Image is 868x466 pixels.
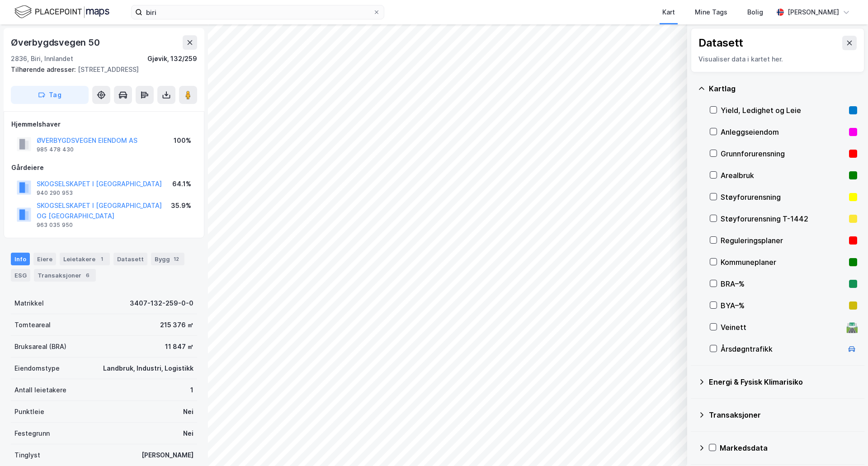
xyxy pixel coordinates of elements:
[160,320,193,330] div: 215 376 ㎡
[37,221,73,229] div: 963 035 950
[130,298,193,309] div: 3407-132-259-0-0
[83,271,92,280] div: 6
[11,35,102,50] div: Øverbygdsvegen 50
[747,7,763,18] div: Bolig
[97,254,106,264] div: 1
[34,269,96,282] div: Transaksjoner
[846,321,858,333] div: 🛣️
[14,320,51,330] div: Tomteareal
[721,127,845,137] div: Anleggseiendom
[788,7,839,18] div: [PERSON_NAME]
[174,135,191,146] div: 100%
[14,4,109,20] img: logo.f888ab2527a4732fd821a326f86c7f29.svg
[11,53,73,64] div: 2836, Biri, Innlandet
[721,213,845,224] div: Støyforurensning T-1442
[709,410,857,420] div: Transaksjoner
[60,253,110,265] div: Leietakere
[698,36,743,50] div: Datasett
[183,406,193,417] div: Nei
[721,300,845,311] div: BYA–%
[11,64,190,75] div: [STREET_ADDRESS]
[721,192,845,202] div: Støyforurensning
[721,105,845,116] div: Yield, Ledighet og Leie
[11,269,30,282] div: ESG
[823,423,868,466] div: Kontrollprogram for chat
[720,442,857,453] div: Markedsdata
[11,119,197,130] div: Hjemmelshaver
[721,344,843,354] div: Årsdøgntrafikk
[190,385,193,395] div: 1
[14,428,50,439] div: Festegrunn
[721,257,845,268] div: Kommuneplaner
[721,322,843,333] div: Veinett
[147,53,197,64] div: Gjøvik, 132/259
[172,179,191,189] div: 64.1%
[11,86,89,104] button: Tag
[142,5,373,19] input: Søk på adresse, matrikkel, gårdeiere, leietakere eller personer
[721,235,845,246] div: Reguleringsplaner
[33,253,56,265] div: Eiere
[11,162,197,173] div: Gårdeiere
[709,83,857,94] div: Kartlag
[142,450,193,461] div: [PERSON_NAME]
[11,66,78,73] span: Tilhørende adresser:
[823,423,868,466] iframe: Chat Widget
[172,254,181,264] div: 12
[37,146,74,153] div: 985 478 430
[11,253,30,265] div: Info
[14,298,44,309] div: Matrikkel
[37,189,73,197] div: 940 290 953
[183,428,193,439] div: Nei
[709,377,857,387] div: Energi & Fysisk Klimarisiko
[721,170,845,181] div: Arealbruk
[14,363,60,374] div: Eiendomstype
[113,253,147,265] div: Datasett
[721,148,845,159] div: Grunnforurensning
[151,253,184,265] div: Bygg
[695,7,727,18] div: Mine Tags
[14,450,40,461] div: Tinglyst
[662,7,675,18] div: Kart
[14,341,66,352] div: Bruksareal (BRA)
[721,278,845,289] div: BRA–%
[14,385,66,395] div: Antall leietakere
[14,406,44,417] div: Punktleie
[103,363,193,374] div: Landbruk, Industri, Logistikk
[165,341,193,352] div: 11 847 ㎡
[171,200,191,211] div: 35.9%
[698,54,857,65] div: Visualiser data i kartet her.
